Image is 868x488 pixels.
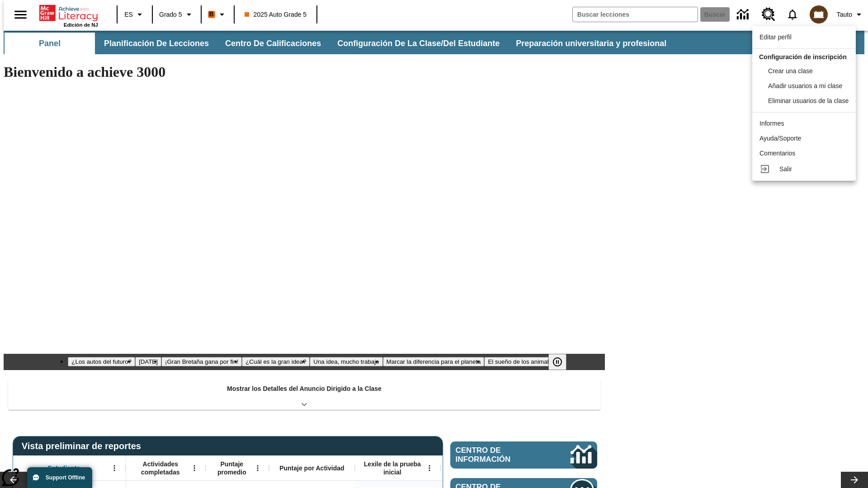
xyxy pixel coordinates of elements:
span: Comentarios [759,150,795,157]
span: Eliminar usuarios de la clase [768,97,849,104]
span: Crear una clase [768,67,813,75]
span: Ayuda/Soporte [759,135,801,142]
span: Añadir usuarios a mi clase [768,82,842,89]
span: Salir [779,165,792,173]
span: Informes [759,120,784,127]
span: Editar perfil [759,33,792,41]
span: Configuración de inscripción [759,53,847,61]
